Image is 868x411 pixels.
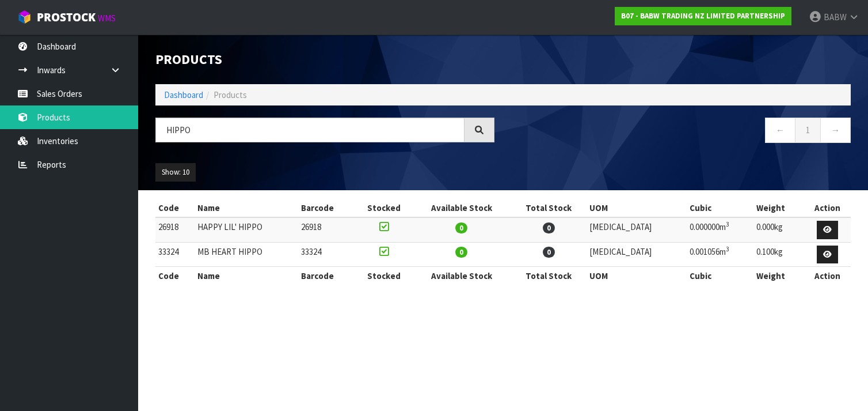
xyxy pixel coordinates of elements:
span: BABW [824,12,847,22]
th: Barcode [298,199,355,217]
td: 26918 [298,217,355,242]
span: 0 [543,223,555,233]
span: 0 [543,247,555,258]
button: Show: 10 [155,163,196,182]
th: Code [155,199,195,217]
a: → [820,118,851,142]
th: Weight [753,199,804,217]
th: UOM [587,199,686,217]
span: 0 [455,247,467,258]
th: Barcode [298,267,355,285]
input: Search products [155,118,465,142]
img: cube-alt.png [17,10,32,24]
td: [MEDICAL_DATA] [587,242,686,267]
th: Available Stock [413,199,511,217]
th: Action [804,199,851,217]
th: Total Stock [511,199,587,217]
th: Stocked [355,267,413,285]
a: 1 [795,118,821,142]
th: Stocked [355,199,413,217]
span: 0 [455,223,467,233]
td: 33324 [298,242,355,267]
th: Cubic [687,267,753,285]
td: 0.100kg [753,242,804,267]
sup: 3 [726,245,729,253]
th: Code [155,267,195,285]
small: WMS [98,13,116,24]
span: Products [214,89,247,100]
th: UOM [587,267,686,285]
td: 33324 [155,242,195,267]
span: ProStock [37,10,96,25]
td: HAPPY LIL' HIPPO [195,217,299,242]
th: Available Stock [413,267,511,285]
h1: Products [155,52,494,67]
th: Total Stock [511,267,587,285]
td: 0.000kg [753,217,804,242]
th: Weight [753,267,804,285]
nav: Page navigation [512,118,851,146]
a: Dashboard [164,89,203,100]
td: 0.001056m [687,242,753,267]
strong: B07 - BABW TRADING NZ LIMITED PARTNERSHIP [621,11,785,21]
th: Name [195,199,299,217]
sup: 3 [726,220,729,228]
td: 0.000000m [687,217,753,242]
td: 26918 [155,217,195,242]
a: ← [765,118,795,142]
th: Cubic [687,199,753,217]
th: Action [804,267,851,285]
th: Name [195,267,299,285]
td: [MEDICAL_DATA] [587,217,686,242]
td: MB HEART HIPPO [195,242,299,267]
